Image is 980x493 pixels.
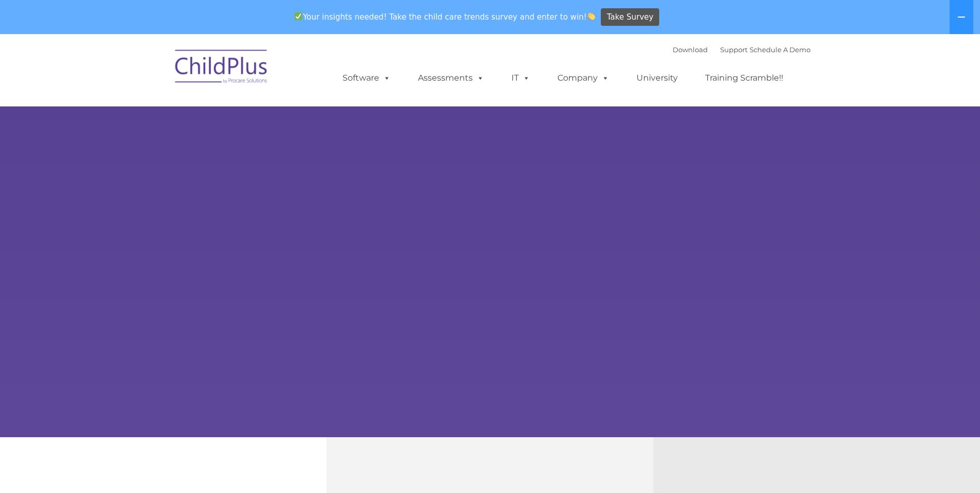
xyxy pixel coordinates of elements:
img: ✅ [294,12,302,20]
img: ChildPlus by Procare Solutions [170,42,273,94]
font: | [673,45,811,54]
a: Download [673,45,708,54]
a: Support [720,45,748,54]
a: Training Scramble!! [695,68,794,88]
a: University [626,68,688,88]
a: Company [547,68,619,88]
span: Take Survey [607,8,654,26]
span: Your insights needed! Take the child care trends survey and enter to win! [290,7,600,27]
a: Take Survey [601,8,659,26]
a: Assessments [408,68,494,88]
a: Schedule A Demo [750,45,811,54]
a: Software [332,68,401,88]
img: 👏 [587,12,595,20]
a: IT [501,68,540,88]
